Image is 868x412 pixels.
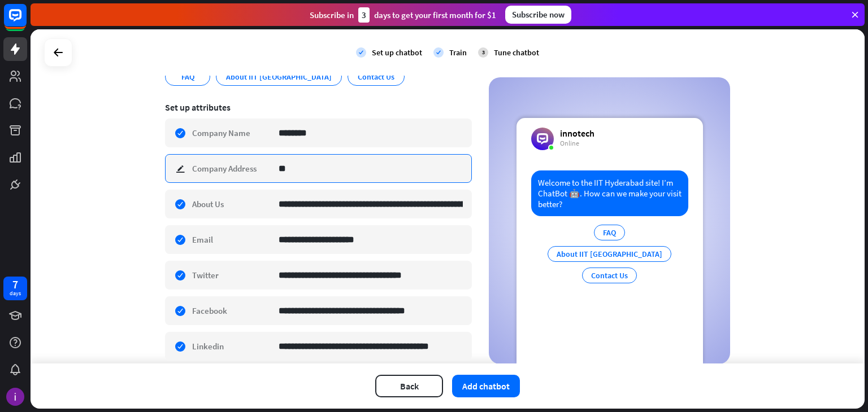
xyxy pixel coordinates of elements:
[10,290,21,297] div: days
[225,71,333,83] span: About IIT Hyderabad
[582,268,637,283] div: Contact Us
[452,375,520,397] button: Add chatbot
[358,7,370,23] div: 3
[9,5,43,38] button: Open LiveChat chat widget
[357,71,396,83] span: Contact Us
[560,128,594,139] div: innotech
[531,170,688,216] div: Welcome to the IIT Hyderabad site! I’m ChatBot 🤖. How can we make your visit better?
[310,7,496,23] div: Subscribe in days to get your first month for $1
[449,47,467,58] div: Train
[594,225,625,240] div: FAQ
[548,246,671,262] div: About IIT [GEOGRAPHIC_DATA]
[560,139,594,148] div: Online
[494,47,539,58] div: Tune chatbot
[433,47,444,58] i: check
[3,277,27,300] a: 7 days
[478,47,488,58] div: 3
[372,47,422,58] div: Set up chatbot
[12,279,18,290] div: 7
[375,375,443,397] button: Back
[505,6,571,24] div: Subscribe now
[180,71,196,83] span: FAQ
[165,102,472,113] div: Set up attributes
[356,47,366,58] i: check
